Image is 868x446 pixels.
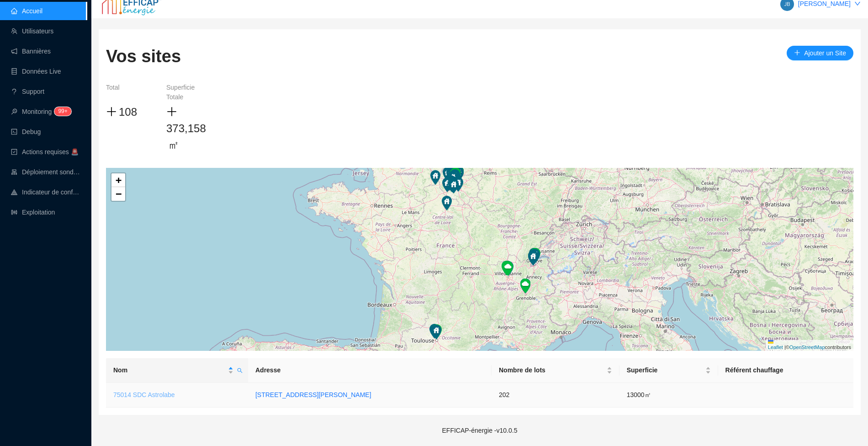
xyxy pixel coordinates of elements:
a: clusterDéploiement sondes [11,168,80,176]
span: 373,158 [166,122,206,134]
img: Marker [530,248,540,263]
a: codeDebug [11,128,41,135]
th: Adresse [248,358,492,383]
a: 75014 SDC Astrolabe [113,391,175,398]
img: Marker [449,179,459,193]
a: heat-mapIndicateur de confort [11,188,80,196]
span: 108 [119,106,137,118]
span: Actions requises 🚨 [22,148,79,156]
img: Marker [446,177,456,192]
span: Ajouter un Site [804,48,846,58]
img: Marker [453,177,463,192]
span: plus [106,106,117,117]
span: down [854,0,861,7]
a: databaseDonnées Live [11,68,61,75]
img: Marker [450,169,460,183]
img: Marker [447,177,457,192]
img: Marker [443,167,453,182]
span: EFFICAP-énergie - v10.0.5 [442,427,518,434]
span: − [116,188,122,199]
a: monitorMonitoring99+ [11,108,69,115]
img: Marker [448,178,458,193]
div: © contributors [766,340,853,351]
a: teamUtilisateurs [11,27,53,35]
a: homeAccueil [11,7,42,15]
span: 202 [499,391,509,398]
span: Superficie [627,365,704,375]
span: search [235,364,244,377]
img: Marker [442,196,452,210]
img: Marker [528,251,538,265]
a: notificationBannières [11,48,51,55]
a: [STREET_ADDRESS][PERSON_NAME] [255,391,371,398]
a: Zoom out [111,187,125,201]
h1: Vos sites [106,46,181,67]
div: Superficie Totale [166,83,212,102]
img: Marker [444,176,454,191]
img: Marker [449,170,459,185]
span: plus [166,106,177,117]
span: Nombre de lots [499,365,605,375]
img: Marker [529,248,539,263]
img: Marker [446,175,456,190]
a: OpenStreetMap [789,344,825,350]
img: Marker [429,324,439,339]
button: Ajouter un Site [787,46,853,60]
img: Marker [442,177,452,192]
a: slidersExploitation [11,209,55,216]
img: Marker [450,169,460,184]
img: Marker [431,325,441,339]
img: Marker [503,261,513,276]
img: Marker [447,177,457,192]
th: Nom [106,358,248,383]
div: Total [106,83,152,102]
span: Nom [113,365,226,375]
img: Marker [448,172,458,186]
img: Marker [520,279,530,293]
img: Marker [530,249,540,263]
span: + [116,174,122,186]
img: Marker [432,324,442,339]
sup: 148 [54,107,71,116]
th: Superficie [619,358,718,383]
img: Marker [502,261,512,275]
img: Marker [430,170,440,185]
span: | [784,344,786,350]
a: Leaflet [768,340,851,350]
span: 13000 ㎡ [627,391,651,398]
img: Marker [446,177,456,191]
img: Marker [446,167,456,182]
span: ㎡ [168,137,179,153]
span: plus [794,49,800,56]
th: Nombre de lots [492,358,619,383]
a: Zoom in [111,173,125,187]
a: questionSupport [11,88,44,95]
span: check-square [11,149,17,155]
span: search [237,368,243,373]
th: Référent chauffage [718,358,853,383]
